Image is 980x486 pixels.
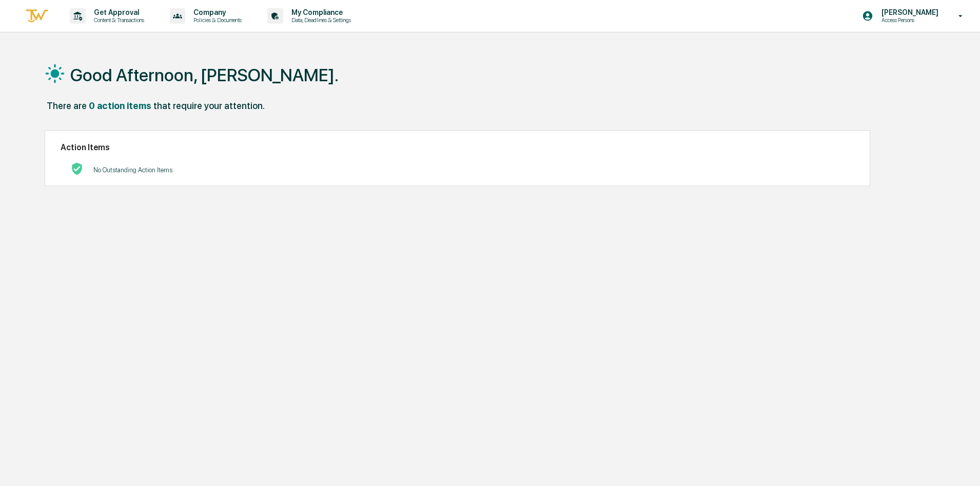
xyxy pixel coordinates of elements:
[25,8,49,25] img: logo
[185,8,247,16] p: Company
[47,100,87,111] div: There are
[185,16,247,24] p: Policies & Documents
[71,163,83,175] img: No Actions logo
[86,16,149,24] p: Content & Transactions
[89,100,151,111] div: 0 action items
[283,8,356,16] p: My Compliance
[93,166,172,174] p: No Outstanding Action Items
[86,8,149,16] p: Get Approval
[873,16,944,24] p: Access Persons
[70,65,339,85] h1: Good Afternoon, [PERSON_NAME].
[873,8,944,16] p: [PERSON_NAME]
[153,100,265,111] div: that require your attention.
[283,16,356,24] p: Data, Deadlines & Settings
[61,142,854,152] h2: Action Items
